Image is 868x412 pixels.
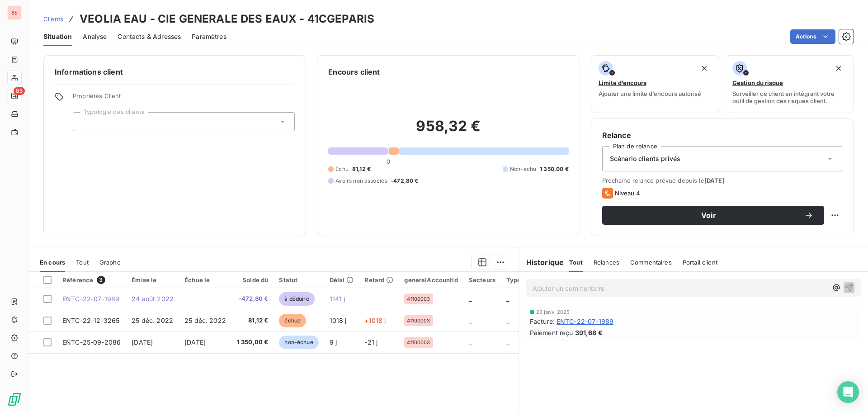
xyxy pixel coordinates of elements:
div: Secteurs [469,276,495,284]
span: 41100003 [407,340,430,345]
span: Voir [613,212,804,219]
span: Relances [594,259,619,266]
div: generalAccountId [404,276,458,284]
span: 81,12 € [352,165,371,173]
span: Contacts & Adresses [118,32,181,41]
span: _ [469,338,472,346]
span: Niveau 4 [615,189,640,197]
span: -472,80 € [391,177,418,185]
h6: Encours client [328,66,380,77]
a: Clients [43,14,63,24]
span: 23 janv. 2025 [536,309,570,315]
span: +1018 j [364,317,386,324]
button: Gestion du risqueSurveiller ce client en intégrant votre outil de gestion des risques client. [725,55,854,113]
span: 0 [387,158,390,165]
span: échue [279,314,306,327]
span: ENTC-22-12-3265 [62,317,119,324]
span: à déduire [279,292,314,306]
span: ENTC-22-07-1989 [62,295,119,303]
span: Commentaires [630,259,672,266]
span: _ [469,295,472,303]
span: ENTC-22-07-1989 [557,317,613,326]
span: _ [506,295,509,303]
span: Gestion du risque [732,79,783,86]
span: 391,68 € [575,328,603,337]
span: 1 350,00 € [237,338,269,347]
span: Portail client [683,259,717,266]
span: [DATE] [184,338,206,346]
div: Statut [279,276,318,284]
span: -21 j [364,338,377,346]
span: [DATE] [132,338,153,346]
span: Tout [76,259,89,266]
h2: 958,32 € [328,117,568,144]
span: Limite d’encours [599,79,646,86]
span: 41100003 [407,318,430,323]
span: non-échue [279,336,318,349]
span: Prochaine relance prévue depuis le [602,177,842,184]
span: Tout [569,259,583,266]
span: 41100003 [407,296,430,302]
span: 81,12 € [237,316,269,325]
h6: Historique [519,257,564,268]
span: _ [469,317,472,324]
div: Référence [62,276,121,284]
div: Open Intercom Messenger [837,381,859,403]
span: 1 350,00 € [540,165,569,173]
span: 25 déc. 2022 [132,317,173,324]
span: 3 [97,276,105,284]
span: 9 j [330,338,337,346]
span: 24 août 2022 [132,295,174,303]
h6: Relance [602,130,842,141]
div: Retard [364,276,393,284]
span: Surveiller ce client en intégrant votre outil de gestion des risques client. [732,90,846,104]
span: Avoirs non associés [335,177,387,185]
span: Paiement reçu [530,328,573,337]
img: Logo LeanPay [7,392,22,407]
span: Clients [43,15,63,23]
span: Graphe [99,259,121,266]
span: 25 déc. 2022 [184,317,226,324]
div: SE [7,5,22,20]
span: Ajouter une limite d’encours autorisé [599,90,701,97]
button: Actions [790,29,835,44]
h6: Informations client [55,66,295,77]
span: -472,80 € [237,294,269,303]
span: Facture : [530,317,555,326]
div: Types de contentieux [506,276,571,284]
span: _ [506,317,509,324]
h3: VEOLIA EAU - CIE GENERALE DES EAUX - 41CGEPARIS [80,11,374,27]
div: Délai [330,276,354,284]
button: Limite d’encoursAjouter une limite d’encours autorisé [591,55,720,113]
span: Propriétés Client [73,92,295,105]
div: Échue le [184,276,226,284]
span: Situation [43,32,72,41]
span: [DATE] [704,177,725,184]
div: Solde dû [237,276,269,284]
span: 85 [14,87,25,95]
span: En cours [40,259,65,266]
span: Échu [335,165,349,173]
span: 1141 j [330,295,345,303]
input: Ajouter une valeur [80,118,88,126]
span: Paramètres [192,32,226,41]
span: Scénario clients privés [610,154,680,163]
span: ENTC-25-09-2086 [62,338,121,346]
div: Émise le [132,276,174,284]
span: Non-échu [510,165,536,173]
span: Analyse [83,32,107,41]
span: 1018 j [330,317,347,324]
span: _ [506,338,509,346]
button: Voir [602,206,824,225]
